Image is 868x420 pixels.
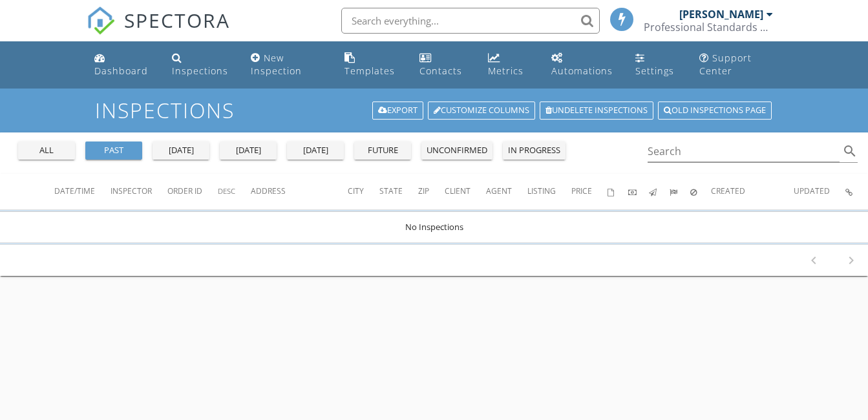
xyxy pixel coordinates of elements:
a: Contacts [414,47,473,83]
span: Client [445,185,471,196]
span: Address [251,185,286,196]
th: Paid: Not sorted. [628,174,649,210]
a: New Inspection [246,47,329,83]
button: [DATE] [220,142,277,160]
a: Metrics [483,47,535,83]
span: Order ID [167,185,202,196]
th: Updated: Not sorted. [794,174,845,210]
span: Created [711,185,745,196]
span: Desc [218,186,235,196]
a: Settings [630,47,683,83]
img: The Best Home Inspection Software - Spectora [87,6,115,35]
button: past [85,142,142,160]
div: Dashboard [94,65,148,77]
button: [DATE] [287,142,344,160]
span: Listing [527,185,556,196]
div: Metrics [488,65,524,77]
span: Price [571,185,592,196]
h1: Inspections [95,99,773,121]
div: future [359,144,406,157]
span: City [348,185,364,196]
a: SPECTORA [87,17,230,45]
span: State [379,185,403,196]
div: Support Center [699,52,752,77]
div: Automations [551,65,613,77]
div: [DATE] [292,144,339,157]
div: all [23,144,70,157]
a: Dashboard [89,47,156,83]
th: Canceled: Not sorted. [690,174,711,210]
button: future [354,142,411,160]
a: Old inspections page [658,101,772,120]
input: Search [648,141,840,162]
span: Inspector [111,185,152,196]
th: State: Not sorted. [379,174,418,210]
div: [DATE] [225,144,271,157]
input: Search everything... [341,8,600,34]
a: Undelete inspections [540,101,653,120]
span: SPECTORA [124,6,230,34]
a: Export [372,101,423,120]
a: Customize Columns [428,101,535,120]
th: Order ID: Not sorted. [167,174,218,210]
th: Inspection Details: Not sorted. [845,174,868,210]
i: search [842,143,858,159]
div: [DATE] [158,144,204,157]
div: [PERSON_NAME] [679,8,763,21]
th: Agent: Not sorted. [486,174,527,210]
th: Price: Not sorted. [571,174,608,210]
a: Templates [339,47,403,83]
th: Client: Not sorted. [445,174,486,210]
th: City: Not sorted. [348,174,379,210]
th: Date/Time: Not sorted. [54,174,111,210]
th: Published: Not sorted. [649,174,670,210]
th: Submitted: Not sorted. [670,174,690,210]
button: [DATE] [153,142,209,160]
th: Inspector: Not sorted. [111,174,167,210]
a: Inspections [167,47,235,83]
div: past [90,144,137,157]
button: unconfirmed [421,142,492,160]
div: in progress [508,144,560,157]
div: Inspections [172,65,228,77]
div: Settings [635,65,674,77]
button: in progress [503,142,566,160]
th: Listing: Not sorted. [527,174,571,210]
div: Professional Standards Home Inspections, LLC [644,21,773,34]
div: unconfirmed [427,144,487,157]
button: all [18,142,75,160]
span: Zip [418,185,429,196]
th: Zip: Not sorted. [418,174,445,210]
span: Agent [486,185,512,196]
span: Date/Time [54,185,95,196]
div: New Inspection [251,52,302,77]
th: Created: Not sorted. [711,174,794,210]
span: Updated [794,185,830,196]
div: Templates [344,65,395,77]
th: Agreements signed: Not sorted. [608,174,628,210]
div: Contacts [419,65,462,77]
a: Support Center [694,47,779,83]
th: Address: Not sorted. [251,174,348,210]
a: Automations (Basic) [546,47,620,83]
th: Desc: Not sorted. [218,174,251,210]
